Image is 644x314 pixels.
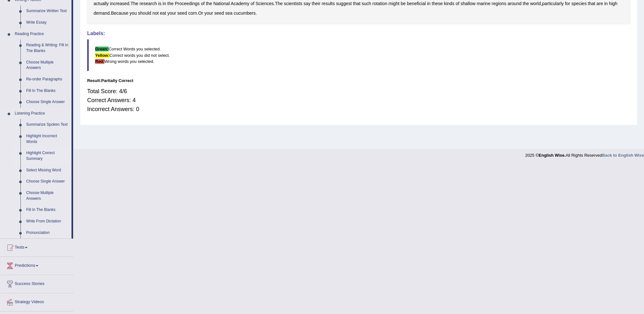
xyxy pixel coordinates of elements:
[95,47,109,51] b: Green:
[206,1,212,6] b: the
[525,149,644,158] div: 2025 © All Rights Reserved
[312,1,320,6] b: their
[0,275,73,291] a: Success Stories
[530,1,541,6] b: world
[492,1,506,6] b: regions
[87,84,630,117] div: Total Score: 4/6 Correct Answers: 4 Incorrect Answers: 0
[198,11,203,16] b: Or
[609,1,617,6] b: high
[177,11,187,16] b: seed
[111,11,128,16] b: Because
[152,11,158,16] b: not
[304,1,311,6] b: say
[130,11,137,16] b: you
[231,1,249,6] b: Academy
[167,11,176,16] b: your
[508,1,522,6] b: around
[407,1,426,6] b: beneficial
[87,78,630,84] div: Result:
[362,1,371,6] b: such
[251,1,254,6] b: of
[23,40,72,56] a: Reading & Writing: Fill In The Blanks
[204,11,213,16] b: your
[539,153,565,158] strong: English Wise.
[140,1,157,6] b: research
[175,1,200,6] b: Proceedings
[372,1,387,6] b: rotation
[12,28,72,40] a: Reading Practice
[0,257,73,273] a: Predictions
[23,74,72,85] a: Re-order Paragraphs
[353,1,360,6] b: that
[87,31,630,36] h4: Labels:
[23,216,72,227] a: Write From Dictation
[94,1,109,6] b: actually
[213,1,230,6] b: National
[23,227,72,239] a: Pronunciation
[23,176,72,187] a: Choose Single Answer
[588,1,595,6] b: that
[572,1,587,6] b: species
[138,11,151,16] b: should
[225,11,233,16] b: sea
[255,1,274,6] b: Sciences
[95,59,104,64] b: Red:
[188,11,197,16] b: corn
[604,1,608,6] b: in
[23,17,72,28] a: Write Essay
[565,1,570,6] b: for
[523,1,529,6] b: the
[284,1,302,6] b: scientists
[336,1,352,6] b: suggest
[432,1,443,6] b: these
[23,85,72,97] a: Fill In The Blanks
[401,1,406,6] b: be
[456,1,459,6] b: of
[0,293,73,309] a: Strategy Videos
[461,1,476,6] b: shallow
[275,1,283,6] b: The
[23,119,72,131] a: Summarize Spoken Text
[131,1,138,6] b: The
[23,131,72,147] a: Highlight Incorrect Words
[427,1,431,6] b: in
[596,1,603,6] b: are
[23,57,72,74] a: Choose Multiple Answers
[23,96,72,108] a: Choose Single Answer
[12,108,72,119] a: Listening Practice
[602,153,644,158] a: Back to English Wise
[163,1,166,6] b: in
[23,165,72,176] a: Select Missing Word
[444,1,454,6] b: kinds
[23,204,72,216] a: Fill In The Blanks
[167,1,173,6] b: the
[158,1,161,6] b: is
[110,1,129,6] b: increased
[23,187,72,204] a: Choose Multiple Answers
[477,1,490,6] b: marine
[0,239,73,255] a: Tests
[94,11,110,16] b: demand
[214,11,224,16] b: seed
[87,39,630,71] blockquote: Correct Words you selected. Correct words you did not select. Wrong words you selected.
[542,1,564,6] b: particularly
[234,11,255,16] b: cucumbers
[95,53,110,58] b: Yellow:
[201,1,205,6] b: of
[23,5,72,17] a: Summarize Written Text
[389,1,399,6] b: might
[23,147,72,164] a: Highlight Correct Summary
[160,11,166,16] b: eat
[322,1,335,6] b: results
